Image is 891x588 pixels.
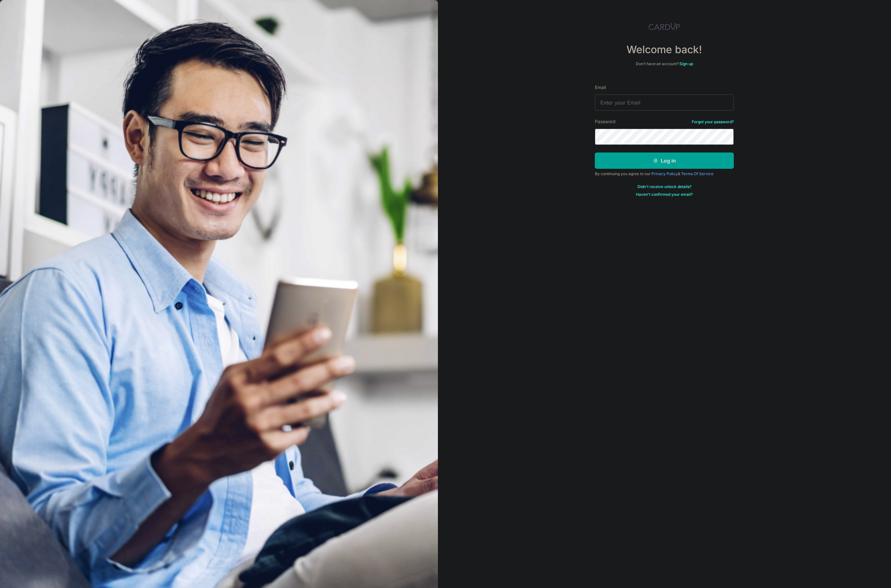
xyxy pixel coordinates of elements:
input: Enter your Email [595,95,734,111]
a: Sign up [679,61,693,66]
a: Didn't receive unlock details? [637,184,691,189]
a: Forgot your password? [692,119,734,125]
h4: Welcome back! [595,43,734,56]
div: By continuing you agree to our & [595,171,734,176]
label: Email [595,84,606,91]
a: Haven't confirmed your email? [636,192,693,197]
a: Privacy Policy [651,171,678,176]
a: Terms Of Service [681,171,713,176]
label: Password [595,118,616,125]
img: CardUp Logo [648,23,680,30]
div: Don’t have an account? [595,61,734,66]
button: Log in [595,153,734,169]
